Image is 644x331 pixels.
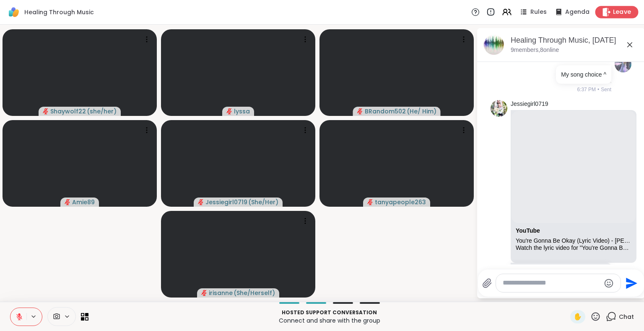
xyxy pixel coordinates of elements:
[24,8,94,16] span: Healing Through Music
[198,199,204,205] span: audio-muted
[503,279,600,287] textarea: Type your message
[604,278,614,288] button: Emoji picker
[512,111,636,223] iframe: You're Gonna Be Okay (Lyric Video) - Brian & Jenn Johnson | After All These Years
[201,290,207,296] span: audio-muted
[357,108,363,114] span: audio-muted
[93,309,565,316] p: Hosted support conversation
[565,8,589,16] span: Agenda
[72,198,95,206] span: Amie89
[613,8,631,17] span: Leave
[511,100,548,108] a: Jessiegirl0719
[93,316,565,325] p: Connect and share with the group
[530,8,547,16] span: Rules
[574,312,582,322] span: ✋
[484,35,504,55] img: Healing Through Music, Sep 05
[43,108,49,114] span: audio-muted
[516,227,540,234] a: Attachment
[65,199,70,205] span: audio-muted
[7,5,21,19] img: ShareWell Logomark
[87,107,117,115] span: ( she/her )
[209,289,233,297] span: irisanne
[375,198,426,206] span: tanyapeople263
[561,70,606,79] p: My song choice ^
[621,274,640,293] button: Send
[205,198,247,206] span: Jessiegirl0719
[407,107,436,115] span: ( He/ Him )
[619,313,634,321] span: Chat
[597,86,599,93] span: •
[234,289,275,297] span: ( She/Herself )
[248,198,278,206] span: ( She/Her )
[365,107,406,115] span: BRandom502
[367,199,373,205] span: audio-muted
[50,107,86,115] span: Shaywolf22
[615,56,631,72] img: https://sharewell-space-live.sfo3.digitaloceanspaces.com/user-generated/666f9ab0-b952-44c3-ad34-f...
[511,35,638,46] div: Healing Through Music, [DATE]
[234,107,250,115] span: lyssa
[491,100,507,117] img: https://sharewell-space-live.sfo3.digitaloceanspaces.com/user-generated/3602621c-eaa5-4082-863a-9...
[577,86,596,93] span: 6:37 PM
[516,244,631,251] div: Watch the lyric video for "You're Gonna Be OK" from [PERSON_NAME] and [PERSON_NAME] album "After ...
[516,237,631,244] div: You're Gonna Be Okay (Lyric Video) - [PERSON_NAME] & [PERSON_NAME] | After All These Years
[511,46,559,54] p: 9 members, 8 online
[226,108,232,114] span: audio-muted
[601,86,611,93] span: Sent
